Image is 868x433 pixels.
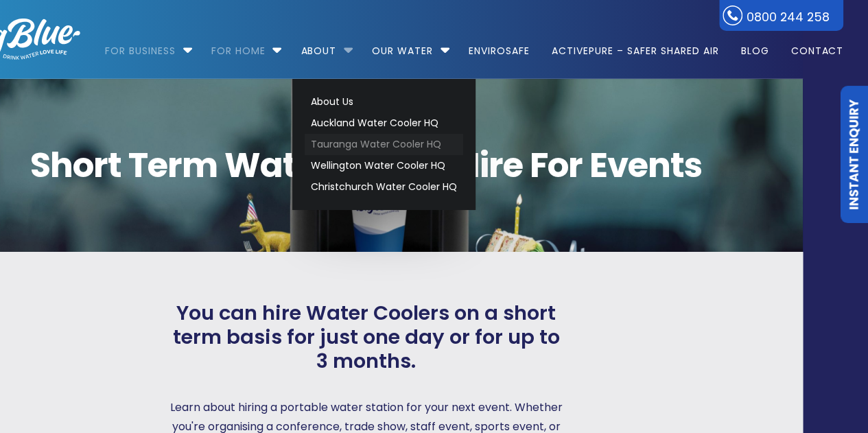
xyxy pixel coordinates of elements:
[305,91,463,113] a: About Us
[167,301,566,373] span: You can hire Water Coolers on a short term basis for just one day or for up to 3 months.
[305,134,463,155] a: Tauranga Water Cooler HQ
[305,113,463,134] a: Auckland Water Cooler HQ
[777,342,849,414] iframe: Chatbot
[305,155,463,176] a: Wellington Water Cooler HQ
[841,86,868,223] a: Instant Enquiry
[305,176,463,198] a: Christchurch Water Cooler HQ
